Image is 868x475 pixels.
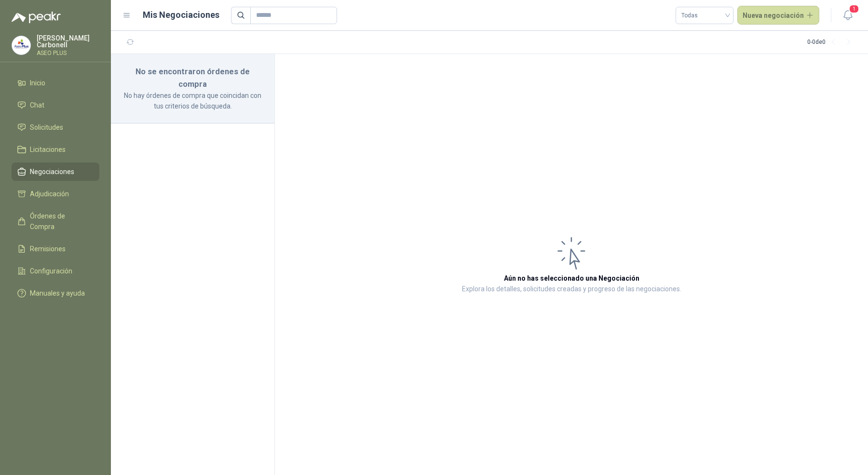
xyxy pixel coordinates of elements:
p: ASEO PLUS [37,50,99,56]
span: Manuales y ayuda [30,288,85,299]
p: [PERSON_NAME] Carbonell [37,35,99,48]
h3: No se encontraron órdenes de compra [122,66,263,90]
a: Remisiones [12,240,99,258]
span: Inicio [30,78,45,88]
span: Licitaciones [30,144,66,155]
a: Licitaciones [12,140,99,159]
a: Manuales y ayuda [12,284,99,302]
button: 1 [839,7,856,24]
a: Órdenes de Compra [12,207,99,236]
span: Órdenes de Compra [30,211,90,232]
img: Logo peakr [12,12,61,23]
span: Configuración [30,266,72,276]
span: Adjudicación [30,189,69,199]
p: Explora los detalles, solicitudes creadas y progreso de las negociaciones. [462,284,681,295]
span: Solicitudes [30,122,63,133]
span: 1 [849,4,859,14]
a: Configuración [12,262,99,280]
span: Chat [30,100,44,110]
a: Adjudicación [12,185,99,203]
span: Remisiones [30,244,66,254]
a: Solicitudes [12,118,99,136]
a: Chat [12,96,99,114]
a: Inicio [12,74,99,92]
button: Nueva negociación [737,6,820,25]
a: Negociaciones [12,163,99,181]
h1: Mis Negociaciones [143,8,219,22]
span: Todas [681,8,728,23]
img: Company Logo [12,36,30,54]
div: 0 - 0 de 0 [807,35,856,50]
p: No hay órdenes de compra que coincidan con tus criterios de búsqueda. [122,90,263,111]
h3: Aún no has seleccionado una Negociación [504,273,639,284]
span: Negociaciones [30,166,74,177]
